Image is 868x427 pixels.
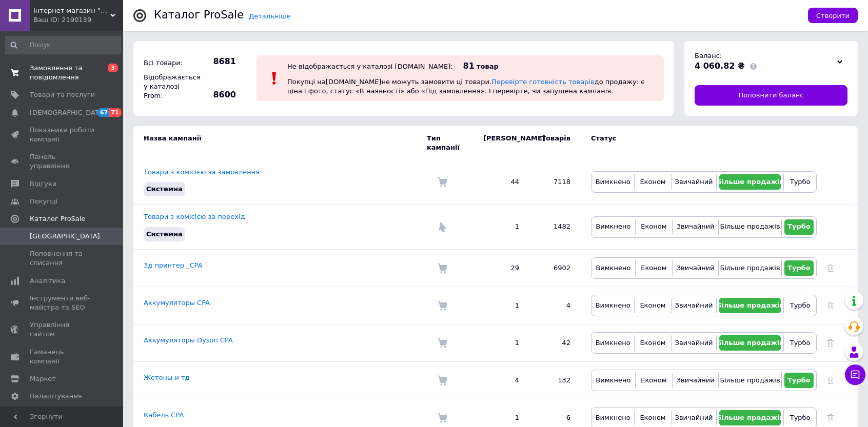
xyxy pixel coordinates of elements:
[596,264,630,272] span: Вимкнено
[827,301,834,309] a: Видалити
[675,260,716,276] button: Звичайний
[30,108,106,117] span: [DEMOGRAPHIC_DATA]
[675,414,713,421] span: Звичайний
[675,301,713,309] span: Звичайний
[596,376,630,384] span: Вимкнено
[677,222,715,230] span: Звичайний
[594,373,633,388] button: Вимкнено
[640,414,665,421] span: Економ
[816,12,850,19] span: Створити
[437,222,447,232] img: Комісія за перехід
[529,324,581,361] td: 42
[529,205,581,249] td: 1482
[144,213,245,220] a: Товари з комісією за перехід
[675,219,716,235] button: Звичайний
[675,178,713,186] span: Звичайний
[721,373,778,388] button: Більше продажів
[33,15,123,25] div: Ваш ID: 2190139
[720,264,780,272] span: Більше продажів
[154,10,244,21] div: Каталог ProSale
[463,61,475,71] span: 81
[641,376,666,384] span: Економ
[640,339,665,347] span: Економ
[30,179,56,189] span: Відгуки
[827,339,834,347] a: Видалити
[108,64,118,72] span: 3
[30,64,95,82] span: Замовлення та повідомлення
[695,52,722,59] span: Баланс:
[641,264,666,272] span: Економ
[638,373,669,388] button: Економ
[473,249,529,287] td: 29
[30,294,95,312] span: Інструменти веб-майстра та SEO
[790,414,811,421] span: Турбо
[674,298,714,313] button: Звичайний
[30,348,95,366] span: Гаманець компанії
[674,410,714,425] button: Звичайний
[437,375,447,385] img: Комісія за замовлення
[477,63,499,70] span: товар
[30,214,85,223] span: Каталог ProSale
[787,264,811,272] span: Турбо
[596,339,630,347] span: Вимкнено
[784,373,814,388] button: Турбо
[677,264,715,272] span: Звичайний
[640,301,665,309] span: Економ
[146,185,183,193] span: Системна
[721,260,778,276] button: Більше продажів
[637,335,668,351] button: Економ
[786,410,814,425] button: Турбо
[594,260,633,276] button: Вимкнено
[637,174,668,190] button: Економ
[30,320,95,339] span: Управління сайтом
[133,126,427,160] td: Назва кампанії
[637,298,668,313] button: Економ
[594,298,632,313] button: Вимкнено
[30,152,95,171] span: Панель управління
[427,126,473,160] td: Тип кампанії
[141,70,198,104] div: Відображається у каталозі Prom:
[808,8,858,23] button: Створити
[473,160,529,205] td: 44
[641,222,666,230] span: Економ
[529,160,581,205] td: 7118
[109,108,121,117] span: 71
[674,174,714,190] button: Звичайний
[596,301,630,309] span: Вимкнено
[719,410,781,425] button: Більше продажів
[581,126,817,160] td: Статус
[786,335,814,351] button: Турбо
[30,374,56,383] span: Маркет
[141,56,198,70] div: Всі товари:
[675,339,713,347] span: Звичайний
[827,414,834,421] a: Видалити
[473,287,529,324] td: 1
[594,219,633,235] button: Вимкнено
[790,178,811,186] span: Турбо
[437,338,447,348] img: Комісія за замовлення
[786,298,814,313] button: Турбо
[845,364,865,385] button: Чат з покупцем
[529,126,581,160] td: Товарів
[786,174,814,190] button: Турбо
[719,298,781,313] button: Більше продажів
[784,219,814,235] button: Турбо
[787,376,811,384] span: Турбо
[437,263,447,273] img: Комісія за замовлення
[97,108,109,117] span: 67
[30,126,95,144] span: Показники роботи компанії
[784,260,814,276] button: Турбо
[437,177,447,187] img: Комісія за замовлення
[717,178,784,186] span: Більше продажів
[637,410,668,425] button: Економ
[529,287,581,324] td: 4
[677,376,715,384] span: Звичайний
[144,261,203,269] a: 3д принтер _CPA
[717,301,784,309] span: Більше продажів
[790,301,811,309] span: Турбо
[287,63,453,70] div: Не відображається у каталозі [DOMAIN_NAME]:
[717,339,784,347] span: Більше продажів
[437,413,447,423] img: Комісія за замовлення
[267,71,282,86] img: :exclamation:
[596,414,630,421] span: Вимкнено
